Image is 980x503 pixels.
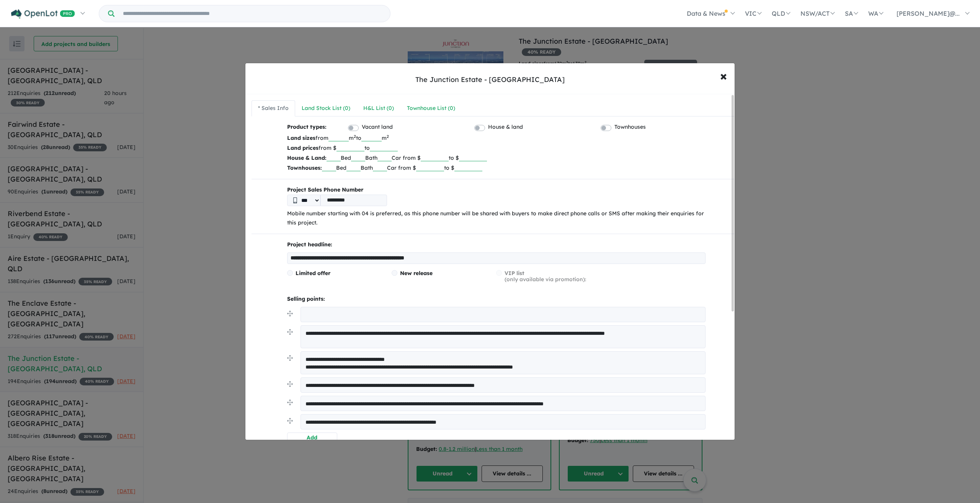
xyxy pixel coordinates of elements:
[287,329,293,335] img: drag.svg
[302,104,350,113] div: Land Stock List ( 0 )
[407,104,455,113] div: Townhouse List ( 0 )
[287,134,315,141] b: Land sizes
[287,240,706,249] p: Project headline:
[400,270,433,277] span: New release
[415,75,565,85] div: The Junction Estate - [GEOGRAPHIC_DATA]
[720,67,727,84] span: ×
[287,133,706,143] p: from m to m
[287,154,327,161] b: House & Land:
[287,163,706,173] p: Bed Bath Car from $ to $
[897,10,960,17] span: [PERSON_NAME]@...
[287,153,706,163] p: Bed Bath Car from $ to $
[287,123,327,133] b: Product types:
[287,311,293,316] img: drag.svg
[116,5,389,22] input: Try estate name, suburb, builder or developer
[287,433,337,443] button: Add
[11,9,75,19] img: Openlot PRO Logo White
[287,400,293,405] img: drag.svg
[296,270,330,277] span: Limited offer
[363,104,394,113] div: H&L List ( 0 )
[287,143,706,153] p: from $ to
[614,123,646,132] label: Townhouses
[362,123,393,132] label: Vacant land
[488,123,523,132] label: House & land
[287,164,322,171] b: Townhouses:
[287,144,318,151] b: Land prices
[293,197,297,203] img: Phone icon
[287,185,706,195] b: Project Sales Phone Number
[287,209,706,228] p: Mobile number starting with 04 is preferred, as this phone number will be shared with buyers to m...
[354,134,356,139] sup: 2
[387,134,389,139] sup: 2
[287,418,293,424] img: drag.svg
[287,355,293,361] img: drag.svg
[287,381,293,387] img: drag.svg
[287,295,706,304] p: Selling points:
[258,104,289,113] div: * Sales Info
